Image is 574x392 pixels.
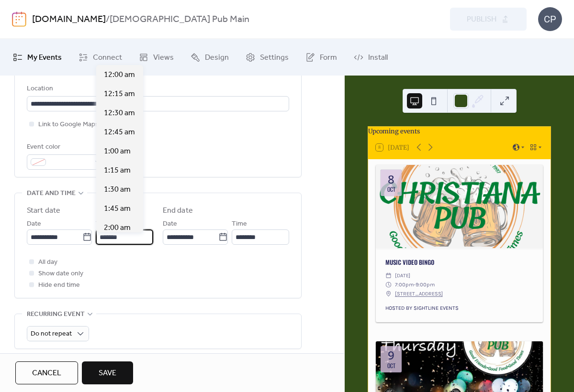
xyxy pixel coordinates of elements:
a: Form [298,43,344,72]
a: Settings [238,43,296,72]
div: Event color [27,142,103,153]
span: Design [205,50,229,65]
span: 12:00 am [104,69,135,81]
span: Time [232,218,247,230]
div: 8 [388,174,394,185]
div: ​ [385,271,392,280]
span: Hide end time [38,280,80,291]
button: Cancel [15,361,78,384]
div: CP [538,7,562,31]
span: 2:00 am [104,222,131,234]
span: Settings [260,50,289,65]
div: MUSIC VIDEO BINGO [376,258,543,267]
b: / [106,11,110,29]
span: Connect [93,50,122,65]
a: Views [132,43,181,72]
div: Start date [27,205,60,217]
span: Date and time [27,188,76,199]
span: 1:15 am [104,165,131,176]
span: Do not repeat [31,327,72,340]
a: My Events [6,43,69,72]
div: Oct [387,186,395,192]
b: [DEMOGRAPHIC_DATA] Pub Main [110,11,249,29]
span: 9:00pm [416,280,435,289]
div: Oct [387,363,395,369]
a: Design [183,43,236,72]
div: ​ [385,280,392,289]
div: Upcoming events [368,127,551,136]
span: Time [96,218,111,230]
span: 1:30 am [104,184,131,196]
a: [STREET_ADDRESS] [395,289,443,298]
span: My Events [27,50,62,65]
span: Show date only [38,268,83,280]
div: Location [27,83,287,95]
span: 7:00pm [395,280,414,289]
span: Link to Google Maps [38,119,99,131]
span: 12:45 am [104,127,135,138]
span: Install [368,50,388,65]
div: HOSTED BY SIGHTLINE EVENTS [376,305,543,313]
span: Cancel [32,368,61,379]
img: logo [12,11,26,27]
span: [DATE] [395,271,410,280]
span: Views [153,50,174,65]
span: Date [163,218,177,230]
span: 12:30 am [104,108,135,119]
a: [DOMAIN_NAME] [32,11,106,29]
span: All day [38,257,57,268]
a: Install [347,43,395,72]
span: Save [99,368,116,379]
div: End date [163,205,193,217]
span: Recurring event [27,309,85,320]
span: Date [27,218,41,230]
span: 1:45 am [104,203,131,215]
a: Connect [71,43,129,72]
span: 12:15 am [104,88,135,100]
span: 1:00 am [104,146,131,157]
button: Save [82,361,133,384]
span: Form [320,50,337,65]
div: ​ [385,289,392,298]
span: - [414,280,416,289]
div: 9 [388,349,394,361]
